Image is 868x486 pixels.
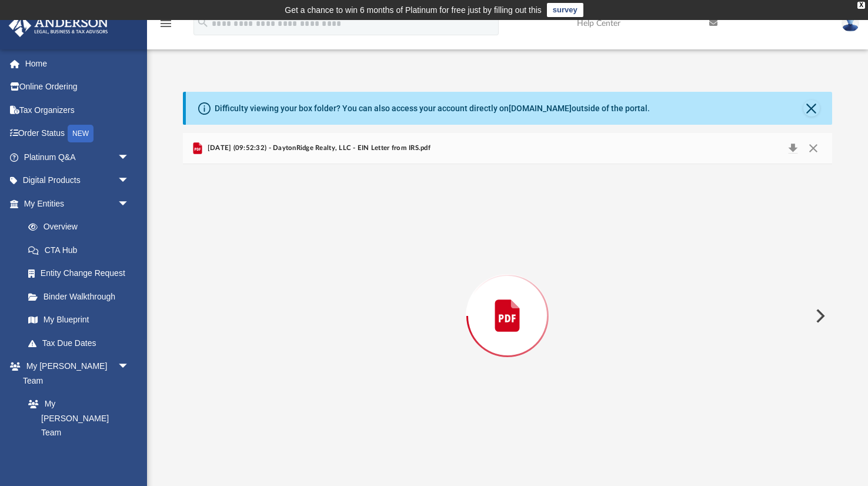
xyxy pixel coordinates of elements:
span: arrow_drop_down [118,192,141,216]
span: arrow_drop_down [118,169,141,193]
button: Next File [806,299,832,332]
a: [DOMAIN_NAME] [509,104,572,113]
a: menu [159,22,173,31]
i: search [196,16,209,29]
a: Online Ordering [8,75,147,99]
a: Platinum Q&Aarrow_drop_down [8,145,147,169]
div: Preview [183,133,832,468]
span: arrow_drop_down [118,355,141,379]
span: [DATE] (09:52:32) - DaytonRidge Realty, LLC - EIN Letter from IRS.pdf [205,143,430,154]
a: Tax Organizers [8,98,147,122]
a: My [PERSON_NAME] Team [16,392,135,445]
div: close [857,2,865,9]
a: My [PERSON_NAME] Teamarrow_drop_down [8,355,141,392]
div: Get a chance to win 6 months of Platinum for free just by filling out this [285,3,542,17]
a: Tax Due Dates [16,331,147,355]
a: Order StatusNEW [8,122,147,146]
button: Close [803,140,824,157]
a: Digital Productsarrow_drop_down [8,169,147,192]
button: Close [803,100,820,116]
button: Download [782,140,803,157]
a: Home [8,52,147,75]
div: NEW [68,125,94,142]
a: survey [547,3,583,17]
a: My Blueprint [16,308,141,332]
div: Difficulty viewing your box folder? You can also access your account directly on outside of the p... [215,102,650,115]
a: [PERSON_NAME] System [16,444,141,482]
span: arrow_drop_down [118,145,141,169]
a: Overview [16,215,147,239]
img: User Pic [842,15,859,32]
a: CTA Hub [16,238,147,262]
a: Binder Walkthrough [16,285,147,308]
a: Entity Change Request [16,262,147,285]
i: menu [159,16,173,31]
a: My Entitiesarrow_drop_down [8,192,147,215]
img: Anderson Advisors Platinum Portal [5,14,112,37]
